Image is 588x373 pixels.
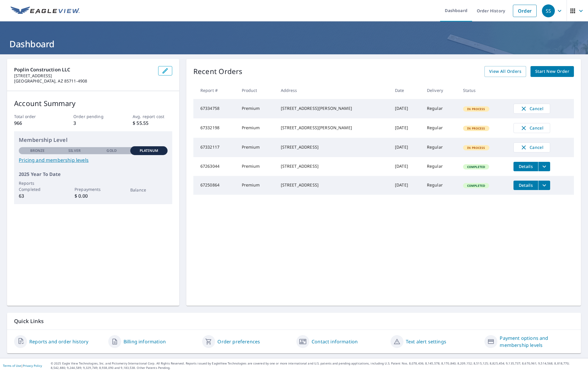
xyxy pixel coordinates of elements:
[281,182,386,188] div: [STREET_ADDRESS]
[23,364,42,368] a: Privacy Policy
[390,118,422,138] td: [DATE]
[237,157,276,176] td: Premium
[124,338,166,345] a: Billing information
[237,176,276,195] td: Premium
[19,192,56,199] p: 63
[517,182,535,188] span: Details
[276,82,390,99] th: Address
[500,335,574,349] a: Payment options and membership levels
[68,148,81,153] p: Silver
[390,99,422,118] td: [DATE]
[73,113,113,120] p: Order pending
[406,338,446,345] a: Text alert settings
[19,180,56,192] p: Reports Completed
[73,120,113,127] p: 3
[422,118,458,138] td: Regular
[14,73,153,78] p: [STREET_ADDRESS]
[312,338,358,345] a: Contact information
[217,338,260,345] a: Order preferences
[75,186,112,192] p: Prepayments
[390,176,422,195] td: [DATE]
[513,181,538,190] button: detailsBtn-67250864
[513,142,550,152] button: Cancel
[29,338,88,345] a: Reports and order history
[520,105,544,112] span: Cancel
[11,6,80,15] img: EV Logo
[513,5,537,17] a: Order
[3,364,21,368] a: Terms of Use
[538,162,550,171] button: filesDropdownBtn-67263044
[237,138,276,157] td: Premium
[14,66,153,73] p: Poplin Construction LLC
[140,148,158,153] p: Platinum
[281,125,386,131] div: [STREET_ADDRESS][PERSON_NAME]
[513,162,538,171] button: detailsBtn-67263044
[422,157,458,176] td: Regular
[464,126,489,130] span: In Process
[3,364,42,367] p: |
[390,138,422,157] td: [DATE]
[133,113,172,120] p: Avg. report cost
[464,184,489,188] span: Completed
[513,123,550,133] button: Cancel
[520,144,544,151] span: Cancel
[237,118,276,138] td: Premium
[390,82,422,99] th: Date
[193,118,237,138] td: 67332198
[390,157,422,176] td: [DATE]
[14,120,54,127] p: 966
[520,125,544,132] span: Cancel
[464,146,489,150] span: In Process
[281,144,386,150] div: [STREET_ADDRESS]
[51,361,585,370] p: © 2025 Eagle View Technologies, Inc. and Pictometry International Corp. All Rights Reserved. Repo...
[133,120,172,127] p: $ 55.55
[422,138,458,157] td: Regular
[530,66,574,77] a: Start New Order
[489,68,521,75] span: View All Orders
[14,78,153,84] p: [GEOGRAPHIC_DATA], AZ 85711-4908
[75,192,112,199] p: $ 0.00
[19,171,168,178] p: 2025 Year To Date
[19,157,168,164] a: Pricing and membership levels
[193,99,237,118] td: 67334758
[130,187,168,193] p: Balance
[193,82,237,99] th: Report #
[484,66,526,77] a: View All Orders
[542,4,555,17] div: SS
[538,181,550,190] button: filesDropdownBtn-67250864
[107,148,116,153] p: Gold
[7,38,581,50] h1: Dashboard
[281,105,386,111] div: [STREET_ADDRESS][PERSON_NAME]
[422,82,458,99] th: Delivery
[237,99,276,118] td: Premium
[14,113,54,120] p: Total order
[14,98,172,109] p: Account Summary
[193,66,243,77] p: Recent Orders
[19,136,168,144] p: Membership Level
[517,164,535,169] span: Details
[237,82,276,99] th: Product
[30,148,45,153] p: Bronze
[422,176,458,195] td: Regular
[281,163,386,169] div: [STREET_ADDRESS]
[193,176,237,195] td: 67250864
[464,165,489,169] span: Completed
[458,82,509,99] th: Status
[422,99,458,118] td: Regular
[464,107,489,111] span: In Process
[535,68,569,75] span: Start New Order
[193,157,237,176] td: 67263044
[193,138,237,157] td: 67332117
[14,317,574,325] p: Quick Links
[513,104,550,114] button: Cancel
